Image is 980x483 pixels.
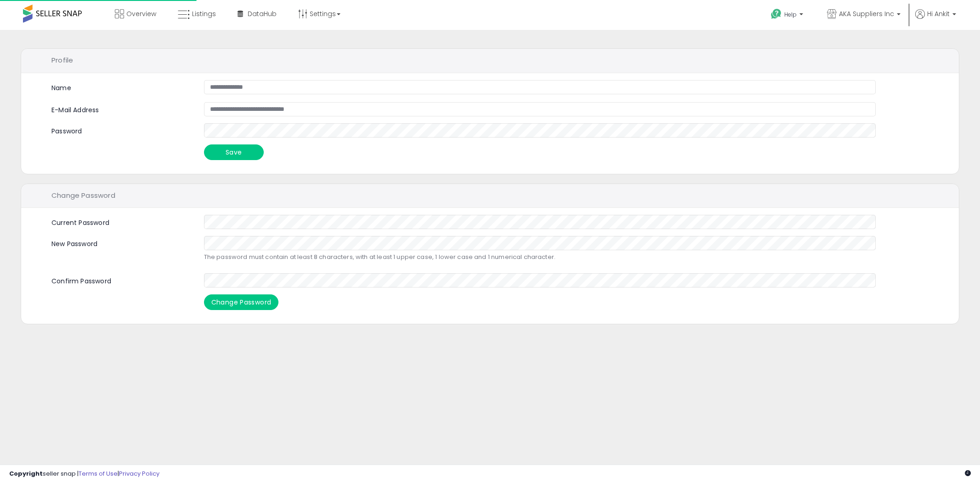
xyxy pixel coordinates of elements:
label: Name [51,83,71,93]
button: Change Password [204,294,279,310]
span: Hi Ankit [927,9,950,18]
label: New Password [45,236,197,249]
a: Hi Ankit [915,9,956,30]
span: DataHub [248,9,277,18]
div: Change Password [21,184,959,208]
div: Profile [21,49,959,73]
span: Listings [192,9,216,18]
label: E-Mail Address [45,102,197,115]
label: Confirm Password [45,273,197,286]
span: AKA Suppliers Inc [839,9,894,18]
i: Get Help [770,8,782,20]
button: Save [204,144,264,160]
span: Overview [126,9,156,18]
label: Password [45,123,197,136]
label: Current Password [45,215,197,228]
a: Help [764,1,812,30]
p: The password must contain at least 8 characters, with at least 1 upper case, 1 lower case and 1 n... [204,253,876,262]
span: Help [784,11,797,18]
